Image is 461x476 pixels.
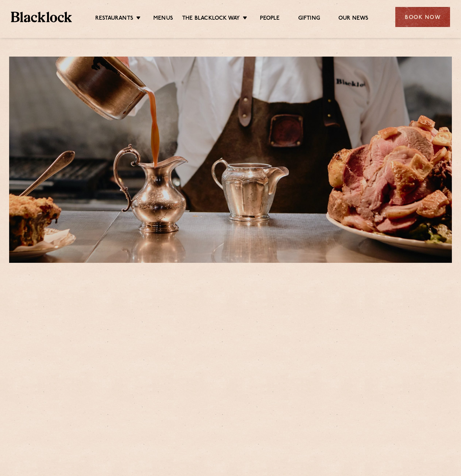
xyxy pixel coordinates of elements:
[298,15,320,23] a: Gifting
[11,12,72,22] img: BL_Textured_Logo-footer-cropped.svg
[260,15,280,23] a: People
[182,15,240,23] a: The Blacklock Way
[395,7,450,27] div: Book Now
[95,15,133,23] a: Restaurants
[153,15,173,23] a: Menus
[338,15,369,23] a: Our News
